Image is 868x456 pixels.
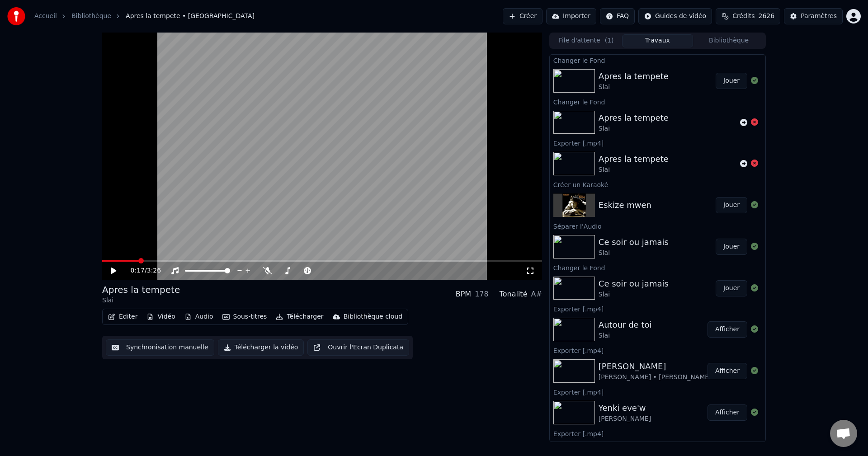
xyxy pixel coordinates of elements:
span: 0:17 [131,266,145,275]
div: A# [531,289,542,300]
div: Apres la tempete [102,283,180,296]
div: Changer le Fond [550,55,765,66]
button: Jouer [716,239,747,255]
button: Vidéo [143,310,179,323]
button: Créer [503,8,542,24]
button: Importer [546,8,596,24]
button: Travaux [622,34,693,47]
div: Ce soir ou jamais [599,277,669,290]
div: BPM [456,289,471,300]
div: Yenki eve'w [599,402,651,414]
div: Exporter [.mp4] [550,428,765,439]
button: Paramètres [784,8,843,24]
nav: breadcrumb [34,12,255,21]
span: Apres la tempete • [GEOGRAPHIC_DATA] [126,12,255,21]
button: Audio [181,310,217,323]
div: Créer un Karaoké [550,179,765,190]
button: Guides de vidéo [638,8,712,24]
a: Accueil [34,12,57,21]
img: youka [7,7,25,25]
div: Exporter [.mp4] [550,386,765,397]
div: Autour de toi [599,319,652,331]
button: Afficher [708,363,747,379]
div: Slai [599,124,669,133]
div: [PERSON_NAME] [599,414,651,423]
div: Exporter [.mp4] [550,345,765,356]
button: Télécharger la vidéo [218,339,304,356]
span: 2626 [759,12,775,21]
button: Jouer [716,197,747,213]
button: Sous-titres [219,310,271,323]
button: Jouer [716,73,747,89]
button: Crédits2626 [716,8,780,24]
div: Ce soir ou jamais [599,236,669,249]
div: Slai [599,331,652,340]
span: Crédits [732,12,755,21]
div: Slai [599,165,669,174]
button: Éditer [104,310,141,323]
button: FAQ [600,8,635,24]
button: Jouer [716,280,747,296]
div: 178 [475,289,489,300]
div: Bibliothèque cloud [344,312,402,321]
div: Eskize mwen [599,199,651,212]
div: [PERSON_NAME] [599,360,712,373]
div: Apres la tempete [599,70,669,83]
div: Tonalité [500,289,528,300]
div: Slai [599,290,669,299]
button: Synchronisation manuelle [106,339,214,356]
div: Ouvrir le chat [830,420,857,447]
div: Changer le Fond [550,262,765,273]
div: Apres la tempete [599,112,669,124]
button: Bibliothèque [693,34,764,47]
div: Exporter [.mp4] [550,137,765,148]
div: Paramètres [801,12,837,21]
div: Slai [599,83,669,92]
div: Séparer l'Audio [550,221,765,231]
div: Changer le Fond [550,96,765,107]
button: Télécharger [272,310,327,323]
button: File d'attente [551,34,622,47]
div: Exporter [.mp4] [550,303,765,314]
a: Bibliothèque [71,12,111,21]
button: Ouvrir l'Ecran Duplicata [307,339,409,356]
button: Afficher [708,404,747,421]
div: Slai [599,249,669,258]
div: / [131,266,152,275]
div: Slai [102,296,180,305]
span: ( 1 ) [605,36,614,45]
span: 3:26 [147,266,161,275]
div: [PERSON_NAME] • [PERSON_NAME] [599,373,712,382]
button: Afficher [708,321,747,338]
div: Apres la tempete [599,153,669,165]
